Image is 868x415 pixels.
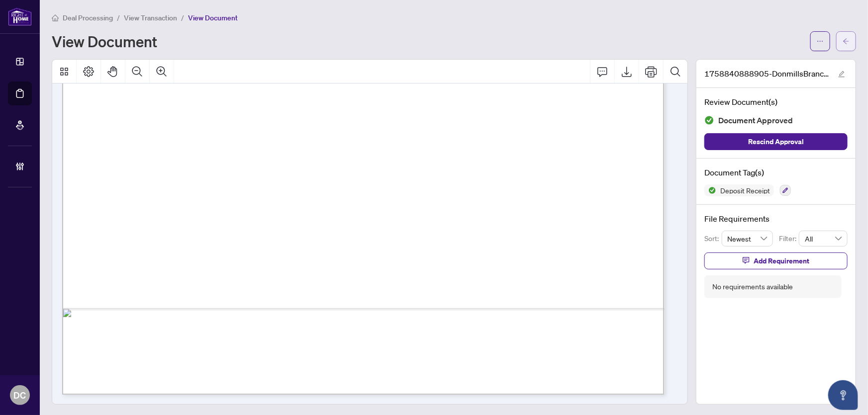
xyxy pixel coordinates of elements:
[748,134,804,150] span: Rescind Approval
[718,114,793,127] span: Document Approved
[828,380,858,410] button: Open asap
[704,133,848,150] button: Rescind Approval
[181,12,184,23] li: /
[704,115,714,125] img: Document Status
[704,68,829,80] span: 1758840888905-DonmillsBranch20250925174712.pdf
[8,7,32,26] img: logo
[779,233,799,244] p: Filter:
[704,184,716,196] img: Status Icon
[704,166,848,178] h4: Document Tag(s)
[704,213,848,225] h4: File Requirements
[843,38,850,45] span: arrow-left
[52,14,59,21] span: home
[63,13,113,22] span: Deal Processing
[52,33,157,49] h1: View Document
[805,231,842,246] span: All
[14,388,26,402] span: DC
[124,13,177,22] span: View Transaction
[728,231,768,246] span: Newest
[188,13,238,22] span: View Document
[117,12,120,23] li: /
[704,233,722,244] p: Sort:
[838,71,845,78] span: edit
[754,253,809,269] span: Add Requirement
[712,281,793,292] div: No requirements available
[817,38,824,45] span: ellipsis
[704,96,848,108] h4: Review Document(s)
[704,252,848,269] button: Add Requirement
[716,187,774,194] span: Deposit Receipt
